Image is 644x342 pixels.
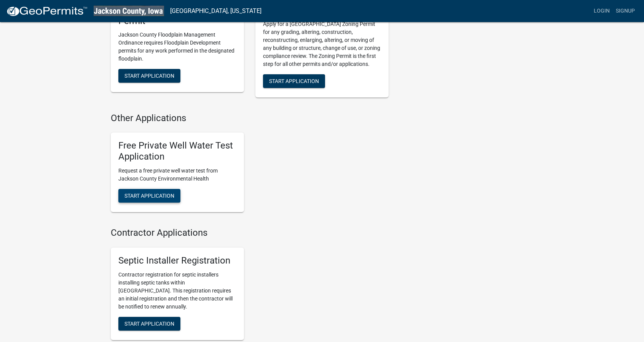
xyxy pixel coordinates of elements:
[263,20,381,68] p: Apply for a [GEOGRAPHIC_DATA] Zoning Permit for any grading, altering, construction, reconstructi...
[118,189,180,203] button: Start Application
[263,74,325,88] button: Start Application
[124,192,174,198] span: Start Application
[118,69,180,83] button: Start Application
[118,167,236,183] p: Request a free private well water test from Jackson County Environmental Health
[118,31,236,63] p: Jackson County Floodplain Management Ordinance requires Floodplain Development permits for any wo...
[591,4,613,18] a: Login
[118,255,236,266] h5: Septic Installer Registration
[118,140,236,162] h5: Free Private Well Water Test Application
[124,320,174,326] span: Start Application
[613,4,638,18] a: Signup
[170,5,261,18] a: [GEOGRAPHIC_DATA], [US_STATE]
[111,113,389,124] h4: Other Applications
[94,6,164,16] img: Jackson County, Iowa
[111,113,389,218] wm-workflow-list-section: Other Applications
[269,78,319,84] span: Start Application
[118,317,180,331] button: Start Application
[124,73,174,79] span: Start Application
[118,271,236,311] p: Contractor registration for septic installers installing septic tanks within [GEOGRAPHIC_DATA]. T...
[111,227,389,238] h4: Contractor Applications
